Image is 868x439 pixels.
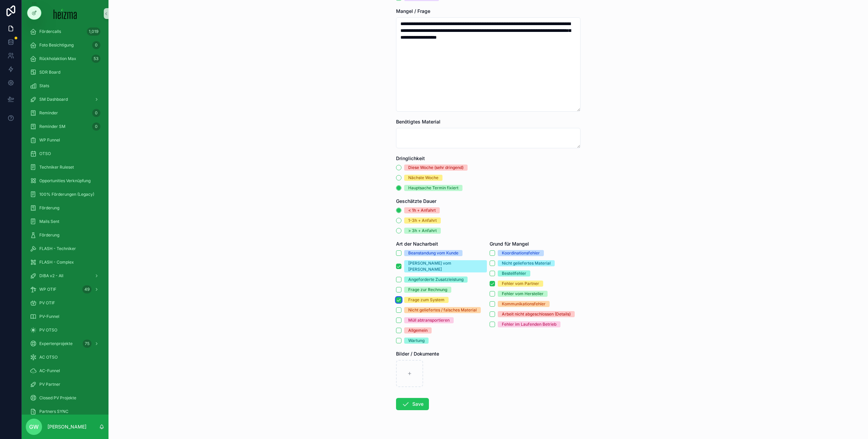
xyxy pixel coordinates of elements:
button: Save [396,398,429,410]
div: 1,019 [87,27,100,36]
a: AC-Funnel [26,365,104,377]
span: Closed PV Projekte [39,395,76,401]
div: Kommunikationsfehler [502,301,546,307]
div: Diese Woche (sehr dringend) [408,165,463,171]
a: Closed PV Projekte [26,392,104,404]
a: Foto Besichtigung0 [26,39,104,51]
span: Mangel / Frage [396,8,430,14]
span: WP Funnel [39,137,60,143]
div: Fehler vom Hersteller [502,291,544,297]
div: Frage zur Rechnung [408,287,447,293]
span: Opportunities Verknüpfung [39,178,91,184]
a: Reminder0 [26,107,104,119]
span: AC OTSO [39,355,58,360]
span: Foto Besichtigung [39,42,74,48]
a: PV Partner [26,378,104,390]
div: < 1h + Anfahrt [408,207,436,213]
div: Hauptsache Termin fixiert [408,185,458,191]
a: 100% Förderungen (Legacy) [26,188,104,201]
div: 1-3h + Anfahrt [408,217,437,224]
span: Förderung [39,205,59,211]
p: [PERSON_NAME] [47,423,86,430]
a: SM Dashboard [26,93,104,106]
div: Fehler im Laufenden Betrieb [502,321,556,327]
div: Frage zum System [408,297,445,303]
a: PV OTSO [26,324,104,336]
a: Stats [26,80,104,92]
a: Techniker Ruleset [26,161,104,173]
div: [PERSON_NAME] vom [PERSON_NAME] [408,260,483,272]
a: PV-Funnel [26,310,104,323]
span: Expertenprojekte [39,341,73,346]
span: PV-Funnel [39,314,59,319]
span: Mails Sent [39,219,59,224]
a: FLASH - Techniker [26,243,104,255]
a: FLASH - Complex [26,256,104,268]
a: Rückholaktion Max53 [26,53,104,65]
span: Bilder / Dokumente [396,351,439,357]
div: Wartung [408,338,425,344]
span: FLASH - Techniker [39,246,76,251]
a: DiBA v2 - All [26,270,104,282]
div: Arbeit nicht abgeschlossen (Details) [502,311,571,317]
span: Grund für Mangel [490,241,529,247]
a: Fördercalls1,019 [26,25,104,38]
span: Reminder [39,110,58,116]
span: Art der Nacharbeit [396,241,438,247]
div: Müll abtransportieren [408,317,450,323]
span: Förderung [39,232,59,238]
span: Benötigtes Material [396,119,440,125]
div: Angeforderte Zusatzleistung [408,276,463,283]
div: 75 [83,340,92,348]
span: PV OTSO [39,327,57,333]
a: Expertenprojekte75 [26,338,104,350]
img: App logo [54,8,77,19]
span: Rückholaktion Max [39,56,76,61]
a: WP OTIF49 [26,283,104,295]
a: Mails Sent [26,215,104,228]
span: SM Dashboard [39,97,68,102]
span: Reminder SM [39,124,65,129]
div: Bestellfehler [502,270,526,276]
span: Geschätzte Dauer [396,198,436,204]
span: GW [29,423,39,431]
span: Partners SYNC [39,409,68,414]
a: Reminder SM0 [26,120,104,133]
a: Förderung [26,229,104,241]
div: 53 [92,55,100,63]
span: PV Partner [39,382,60,387]
div: 49 [82,285,92,293]
div: Koordinationsfehler [502,250,540,256]
span: Stats [39,83,49,89]
span: AC-Funnel [39,368,60,374]
span: 100% Förderungen (Legacy) [39,192,94,197]
span: OTSO [39,151,51,156]
div: Fehler vom Partner [502,281,539,287]
span: SDR Board [39,70,60,75]
span: Fördercalls [39,29,61,34]
div: Nicht geliefertes Material [502,260,551,266]
a: SDR Board [26,66,104,78]
span: DiBA v2 - All [39,273,63,279]
div: Allgemein [408,327,428,333]
a: Opportunities Verknüpfung [26,175,104,187]
a: WP Funnel [26,134,104,146]
span: Techniker Ruleset [39,165,74,170]
div: Nächste Woche [408,175,438,181]
span: FLASH - Complex [39,260,74,265]
span: WP OTIF [39,287,56,292]
a: Partners SYNC [26,405,104,418]
a: OTSO [26,148,104,160]
a: AC OTSO [26,351,104,363]
span: Dringlichkeit [396,155,425,161]
div: Nicht geliefertes / falsches Material [408,307,477,313]
div: 0 [92,122,100,131]
div: scrollable content [22,27,108,415]
div: 0 [92,109,100,117]
a: Förderung [26,202,104,214]
div: Beanstandung vom Kunde [408,250,458,256]
span: PV OTIF [39,300,55,306]
a: PV OTIF [26,297,104,309]
div: > 3h + Anfahrt [408,228,437,234]
div: 0 [92,41,100,49]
